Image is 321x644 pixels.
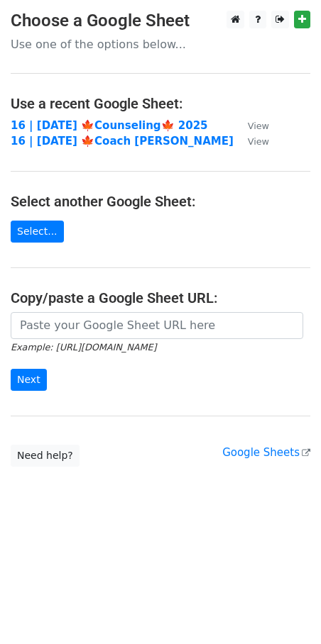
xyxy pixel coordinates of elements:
[11,11,310,31] h3: Choose a Google Sheet
[11,342,156,352] small: Example: [URL][DOMAIN_NAME]
[11,369,47,391] input: Next
[222,446,310,459] a: Google Sheets
[248,121,269,131] small: View
[234,119,269,132] a: View
[11,193,310,210] h4: Select another Google Sheet:
[11,95,310,112] h4: Use a recent Google Sheet:
[11,37,310,52] p: Use one of the options below...
[248,136,269,147] small: View
[11,445,80,467] a: Need help?
[11,221,64,243] a: Select...
[11,289,310,306] h4: Copy/paste a Google Sheet URL:
[11,312,303,339] input: Paste your Google Sheet URL here
[11,135,234,148] a: 16 | [DATE] 🍁Coach [PERSON_NAME]
[234,135,269,148] a: View
[11,119,208,132] a: 16 | [DATE] 🍁Counseling🍁 2025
